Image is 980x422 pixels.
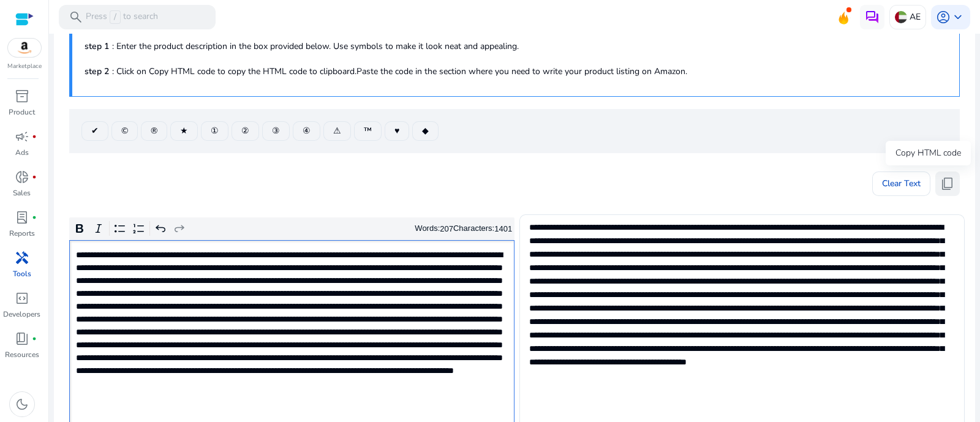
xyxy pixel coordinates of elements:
[32,134,37,139] span: fiber_manual_record
[333,124,341,137] span: ⚠
[32,215,37,220] span: fiber_manual_record
[272,124,280,137] span: ③
[211,124,219,137] span: ①
[85,40,947,53] p: : Enter the product description in the box provided below. Use symbols to make it look neat and a...
[121,124,128,137] span: ©
[15,251,29,265] span: handyman
[385,121,409,141] button: ♥
[15,129,29,144] span: campaign
[9,107,35,118] p: Product
[32,175,37,179] span: fiber_manual_record
[9,228,35,239] p: Reports
[232,121,259,141] button: ②
[293,121,320,141] button: ④
[15,147,29,158] p: Ads
[15,210,29,225] span: lab_profile
[111,121,138,141] button: ©
[13,268,31,279] p: Tools
[8,39,41,57] img: amazon.svg
[91,124,99,137] span: ✔
[81,121,108,141] button: ✔
[262,121,290,141] button: ③
[895,11,907,23] img: ae.svg
[15,89,29,104] span: inventory_2
[494,224,512,233] label: 1401
[364,124,372,137] span: ™
[15,170,29,184] span: donut_small
[440,224,453,233] label: 207
[85,66,109,77] b: step 2
[141,121,167,141] button: ®
[3,309,40,320] p: Developers
[15,331,29,346] span: book_4
[951,10,965,24] span: keyboard_arrow_down
[394,124,399,137] span: ♥
[13,187,31,198] p: Sales
[85,40,109,52] b: step 1
[7,62,42,71] p: Marketplace
[412,121,439,141] button: ◆
[886,141,971,165] div: Copy HTML code
[940,176,955,191] span: content_copy
[323,121,351,141] button: ⚠
[15,291,29,306] span: code_blocks
[69,217,514,241] div: Editor toolbar
[241,124,249,137] span: ②
[32,336,37,341] span: fiber_manual_record
[910,6,921,28] p: AE
[415,221,512,236] div: Words: Characters:
[15,397,29,412] span: dark_mode
[872,171,930,196] button: Clear Text
[110,10,121,24] span: /
[354,121,382,141] button: ™
[422,124,429,137] span: ◆
[882,171,921,196] span: Clear Text
[69,10,83,24] span: search
[5,349,39,360] p: Resources
[85,65,947,78] p: : Click on Copy HTML code to copy the HTML code to clipboard.Paste the code in the section where ...
[935,171,960,196] button: content_copy
[180,124,188,137] span: ★
[936,10,951,24] span: account_circle
[303,124,311,137] span: ④
[201,121,228,141] button: ①
[86,10,158,24] p: Press to search
[151,124,157,137] span: ®
[170,121,198,141] button: ★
